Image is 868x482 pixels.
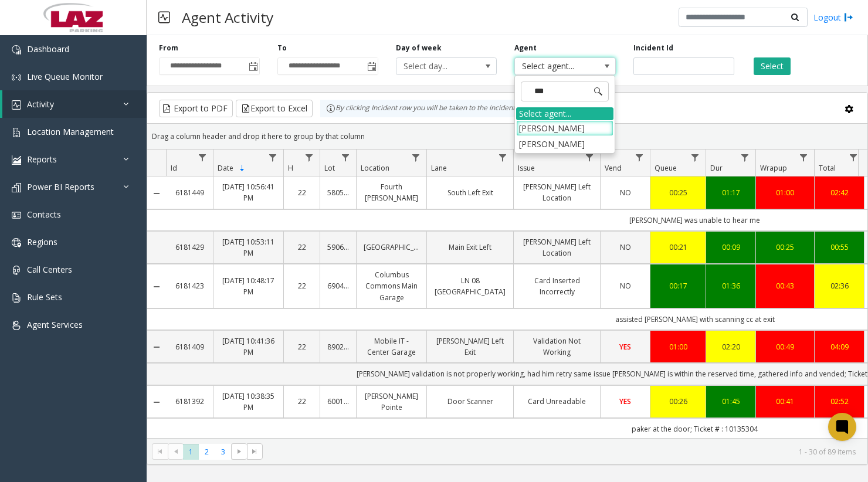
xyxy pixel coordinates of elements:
[763,341,807,352] a: 00:49
[27,209,61,220] span: Contacts
[12,45,21,55] img: 'icon'
[619,342,631,352] span: YES
[327,187,349,198] a: 580542
[521,181,593,203] a: [PERSON_NAME] Left Location
[215,444,231,460] span: Page 3
[521,396,593,407] a: Card Unreadable
[326,104,335,113] img: infoIcon.svg
[521,335,593,358] a: Validation Not Working
[27,154,57,165] span: Reports
[657,341,699,352] a: 01:00
[27,99,54,110] span: Activity
[27,319,83,330] span: Agent Services
[605,163,622,173] span: Vend
[514,43,537,53] label: Agent
[221,275,276,297] a: [DATE] 10:48:17 PM
[218,163,233,173] span: Date
[434,396,506,407] a: Door Scanner
[763,396,807,407] a: 00:41
[27,181,94,192] span: Power BI Reports
[713,187,748,198] a: 01:17
[173,187,206,198] a: 6181449
[27,71,103,82] span: Live Queue Monitor
[176,3,279,32] h3: Agent Activity
[396,58,476,74] span: Select day...
[12,155,21,165] img: 'icon'
[288,163,293,173] span: H
[246,58,259,74] span: Toggle popup
[521,275,593,297] a: Card Inserted Incorrectly
[822,187,857,198] a: 02:42
[657,396,699,407] a: 00:26
[247,443,263,460] span: Go to the last page
[147,189,166,198] a: Collapse Details
[396,43,442,53] label: Day of week
[327,242,349,253] a: 590650
[657,280,699,291] div: 00:17
[327,396,349,407] a: 600163
[338,150,354,165] a: Lot Filter Menu
[620,281,631,291] span: NO
[687,150,703,165] a: Queue Filter Menu
[221,391,276,413] a: [DATE] 10:38:35 PM
[521,236,593,259] a: [PERSON_NAME] Left Location
[27,236,57,247] span: Regions
[291,396,313,407] a: 22
[27,43,69,55] span: Dashboard
[763,187,807,198] a: 01:00
[434,335,506,358] a: [PERSON_NAME] Left Exit
[291,242,313,253] a: 22
[434,187,506,198] a: South Left Exit
[713,242,748,253] a: 00:09
[147,150,867,438] div: Data table
[12,183,21,192] img: 'icon'
[221,181,276,203] a: [DATE] 10:56:41 PM
[713,341,748,352] a: 02:20
[713,280,748,291] div: 01:36
[173,242,206,253] a: 6181429
[431,163,447,173] span: Lane
[364,335,419,358] a: Mobile IT - Center Garage
[515,58,595,74] span: Select agent...
[159,43,178,53] label: From
[364,181,419,203] a: Fourth [PERSON_NAME]
[710,163,723,173] span: Dur
[235,447,244,456] span: Go to the next page
[27,264,72,275] span: Call Centers
[173,341,206,352] a: 6181409
[620,242,631,252] span: NO
[657,242,699,253] a: 00:21
[822,242,857,253] a: 00:55
[608,187,643,198] a: NO
[231,443,247,460] span: Go to the next page
[796,150,812,165] a: Wrapup Filter Menu
[147,398,166,407] a: Collapse Details
[657,187,699,198] a: 00:25
[12,128,21,137] img: 'icon'
[12,100,21,110] img: 'icon'
[291,280,313,291] a: 22
[327,341,349,352] a: 890201
[737,150,753,165] a: Dur Filter Menu
[147,342,166,352] a: Collapse Details
[250,447,259,456] span: Go to the last page
[763,280,807,291] div: 00:43
[327,280,349,291] a: 690412
[238,164,247,173] span: Sortable
[221,335,276,358] a: [DATE] 10:41:36 PM
[495,150,511,165] a: Lane Filter Menu
[12,321,21,330] img: 'icon'
[12,293,21,303] img: 'icon'
[763,242,807,253] a: 00:25
[822,396,857,407] a: 02:52
[364,269,419,303] a: Columbus Commons Main Garage
[361,163,389,173] span: Location
[608,242,643,253] a: NO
